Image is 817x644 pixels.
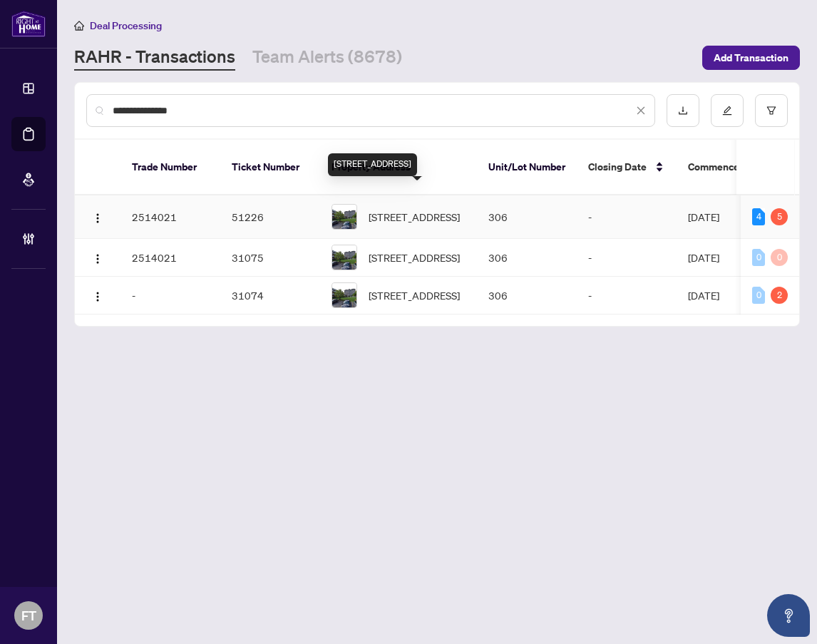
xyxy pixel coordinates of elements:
th: Unit/Lot Number [477,140,577,195]
th: Closing Date [577,140,677,195]
span: Deal Processing [90,19,162,32]
img: Logo [92,213,103,224]
div: 4 [752,208,765,225]
th: Ticket Number [220,140,320,195]
button: Logo [86,284,109,307]
div: 0 [752,249,765,266]
td: - [577,277,677,315]
div: 0 [752,287,765,304]
span: close [636,106,646,116]
button: Logo [86,246,109,269]
td: 306 [477,195,577,239]
span: [STREET_ADDRESS] [369,287,460,303]
img: Logo [92,291,103,302]
img: Logo [92,253,103,265]
td: 31074 [220,277,320,315]
span: filter [766,106,776,116]
td: 306 [477,277,577,315]
a: Team Alerts (8678) [252,45,402,71]
span: download [678,106,688,116]
button: edit [711,94,744,127]
span: home [74,21,84,31]
td: - [577,239,677,277]
div: 0 [771,249,788,266]
button: download [667,94,699,127]
span: Commencement Date [688,159,787,175]
span: Add Transaction [714,46,788,69]
span: FT [21,605,36,625]
td: 2514021 [120,195,220,239]
td: 51226 [220,195,320,239]
div: 2 [771,287,788,304]
span: edit [722,106,732,116]
button: filter [755,94,788,127]
button: Logo [86,205,109,228]
span: [STREET_ADDRESS] [369,209,460,225]
img: thumbnail-img [332,245,356,270]
th: Property Address [320,140,477,195]
td: 31075 [220,239,320,277]
button: Open asap [767,594,810,637]
img: thumbnail-img [332,283,356,307]
span: [STREET_ADDRESS] [369,250,460,265]
td: 306 [477,239,577,277]
button: Add Transaction [702,46,800,70]
img: logo [11,11,46,37]
td: - [577,195,677,239]
span: Closing Date [588,159,647,175]
a: RAHR - Transactions [74,45,235,71]
img: thumbnail-img [332,205,356,229]
td: 2514021 [120,239,220,277]
div: 5 [771,208,788,225]
div: [STREET_ADDRESS] [328,153,417,176]
td: - [120,277,220,315]
th: Trade Number [120,140,220,195]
